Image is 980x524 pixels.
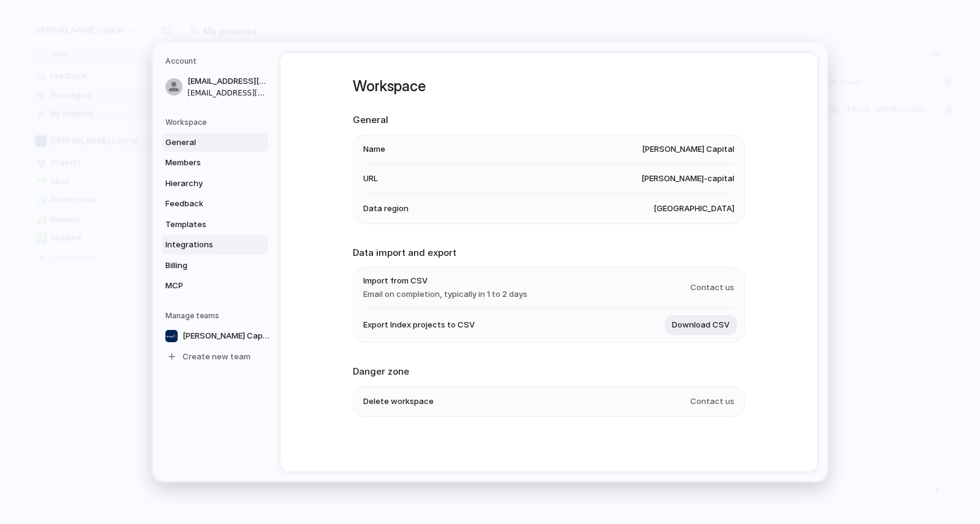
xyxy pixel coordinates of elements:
[672,319,729,331] span: Download CSV
[363,143,385,155] span: Name
[162,173,268,193] a: Hierarchy
[165,56,268,67] h5: Account
[363,319,475,331] span: Export Index projects to CSV
[641,173,734,185] span: [PERSON_NAME]-capital
[665,315,737,335] button: Download CSV
[165,310,268,321] h5: Manage teams
[162,132,268,152] a: General
[363,288,527,300] span: Email on completion, typically in 1 to 2 days
[165,218,244,230] span: Templates
[165,116,268,127] h5: Workspace
[363,275,527,287] span: Import from CSV
[162,346,274,366] a: Create new team
[642,143,734,155] span: [PERSON_NAME] Capital
[165,280,244,292] span: MCP
[162,235,268,255] a: Integrations
[165,198,244,210] span: Feedback
[162,326,274,345] a: [PERSON_NAME] Capital
[690,395,734,407] span: Contact us
[353,75,745,97] h1: Workspace
[353,113,745,127] h2: General
[165,177,244,189] span: Hierarchy
[187,75,266,88] span: [EMAIL_ADDRESS][DOMAIN_NAME]
[183,329,271,342] span: [PERSON_NAME] Capital
[162,276,268,296] a: MCP
[162,72,268,102] a: [EMAIL_ADDRESS][DOMAIN_NAME][EMAIL_ADDRESS][DOMAIN_NAME]
[690,281,734,293] span: Contact us
[363,173,378,185] span: URL
[363,395,434,407] span: Delete workspace
[187,87,266,98] span: [EMAIL_ADDRESS][DOMAIN_NAME]
[165,259,244,271] span: Billing
[183,350,251,362] span: Create new team
[353,365,745,379] h2: Danger zone
[162,214,268,234] a: Templates
[353,245,745,260] h2: Data import and export
[165,157,244,169] span: Members
[165,239,244,251] span: Integrations
[165,136,244,148] span: General
[363,202,409,214] span: Data region
[162,255,268,275] a: Billing
[162,194,268,214] a: Feedback
[654,202,734,214] span: [GEOGRAPHIC_DATA]
[162,153,268,173] a: Members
